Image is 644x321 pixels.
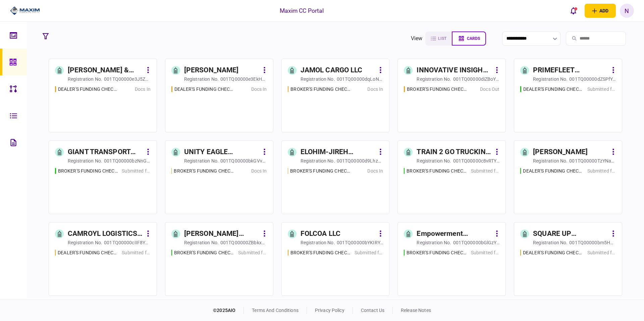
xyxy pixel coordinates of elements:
[315,308,344,313] a: privacy policy
[438,36,446,41] span: list
[417,229,492,239] div: Empowerment Logistics LLC
[281,59,390,132] a: JAMOL CARGO LLCregistration no.001TQ00000dqLoNYAUBROKER'S FUNDING CHECKLIST - EFA - MCC150026Docs In
[471,168,499,175] div: Submitted for Funding
[620,4,634,18] button: N
[220,157,267,164] div: 001TQ00000bkGVvYAM
[174,86,235,93] div: DEALER'S FUNDING CHECKLIST - EFA - MCC150030
[251,168,267,175] div: Docs In
[425,31,452,46] button: list
[417,65,492,76] div: INNOVATIVE INSIGHTS L.L.C.
[407,86,468,93] div: BROKER'S FUNDING CHECKLIST - EFA - MCC150019
[587,168,616,175] div: Submitted for Funding
[280,6,324,15] div: Maxim CC Portal
[68,147,143,157] div: GIANT TRANSPORT LLC
[68,76,102,82] div: registration no.
[301,76,335,82] div: registration no.
[184,76,219,82] div: registration no.
[533,147,588,157] div: [PERSON_NAME]
[301,147,376,157] div: ELOHIM-JIREH TRANSPORT LLC
[569,239,616,246] div: 001TQ00000bm5HuYAI
[407,168,468,175] div: BROKER'S FUNDING CHECKLIST - EFA - TR13171 TRAIN 2 GO TRUCKING LLC
[252,308,299,313] a: terms and conditions
[453,239,500,246] div: 001TQ00000bGlGzYAK
[122,168,150,175] div: Submitted for Funding
[68,65,143,76] div: [PERSON_NAME] & [PERSON_NAME] ENTERPRISES LLC
[165,222,273,296] a: [PERSON_NAME] ENTERPRISE LLCregistration no.001TQ00000ZBbkxYADBROKER'S FUNDING CHECKLIST - EFA - ...
[585,4,616,18] button: open adding identity options
[397,222,506,296] a: Empowerment Logistics LLCregistration no.001TQ00000bGlGzYAKBROKER'S FUNDING CHECKLIST - EFA - TR1...
[213,307,244,314] div: © 2025 AIO
[122,249,150,256] div: Submitted for Funding
[401,308,431,313] a: release notes
[533,157,568,164] div: registration no.
[471,249,499,256] div: Submitted for Funding
[587,86,616,93] div: Submitted for Funding
[290,168,351,175] div: BROKER'S FUNDING CHECKLIST - EFA - MCC150003 ELOHIM-JIREH TRANSPORT LLC
[220,239,267,246] div: 001TQ00000ZBbkxYAD
[58,249,118,256] div: DEALER'S FUNDING CHECKLIST - EFA - TR13176 CHRISTOPHER A WALLS
[238,249,267,256] div: Submitted for Funding
[417,76,451,82] div: registration no.
[337,239,383,246] div: 001TQ00000bYKIRYA4
[174,168,235,175] div: BROKER'S FUNDING CHECKLIST - LEASE - MCC150005 UNITY EAGLE TRANSPORTATION
[514,59,622,132] a: PRIMEFLEET TRANSPORT LLCregistration no.001TQ00000dZSPfYAODEALER'S FUNDING CHECKLIST - EFA - MCC1...
[68,229,143,239] div: CAMROYL LOGISTICS, LLC
[397,59,506,132] a: INNOVATIVE INSIGHTS L.L.C.registration no.001TQ00000diZBoYAMBROKER'S FUNDING CHECKLIST - EFA - MC...
[533,239,568,246] div: registration no.
[337,76,383,82] div: 001TQ00000dqLoNYAU
[220,76,267,82] div: 001TQ00000e3EkHYAU
[453,76,500,82] div: 001TQ00000diZBoYAM
[184,65,239,76] div: [PERSON_NAME]
[355,249,383,256] div: Submitted for Funding
[523,168,584,175] div: DEALER'S FUNDING CHECKLIST - EFA - tr13192 PREM SINGH
[569,76,616,82] div: 001TQ00000dZSPfYAO
[533,65,608,76] div: PRIMEFLEET TRANSPORT LLC
[184,147,259,157] div: UNITY EAGLE TRANSPORTATION CORP
[68,157,102,164] div: registration no.
[104,239,151,246] div: 001TQ00000cIIF8YAO
[452,31,486,46] button: cards
[367,168,383,175] div: Docs In
[417,147,492,157] div: TRAIN 2 GO TRUCKING LLC
[367,86,383,93] div: Docs In
[184,239,219,246] div: registration no.
[533,76,568,82] div: registration no.
[104,76,151,82] div: 001TQ00000e3J5ZYAU
[453,157,500,164] div: 001TQ00000c8vRTYAY
[251,86,267,93] div: Docs In
[104,157,151,164] div: 001TQ00000bzNnGYAU
[467,36,480,41] span: cards
[569,157,616,164] div: 001TQ00000TzYNaYAN
[10,6,40,16] img: client company logo
[184,157,219,164] div: registration no.
[165,140,273,214] a: UNITY EAGLE TRANSPORTATION CORPregistration no.001TQ00000bkGVvYAMBROKER'S FUNDING CHECKLIST - LEA...
[58,86,119,93] div: DEALER'S FUNDING CHECKLIST - EFA - MCC150025
[514,140,622,214] a: [PERSON_NAME]registration no.001TQ00000TzYNaYANDEALER'S FUNDING CHECKLIST - EFA - tr13192 PREM SI...
[523,86,584,93] div: DEALER'S FUNDING CHECKLIST - EFA - MCC150014
[533,229,608,239] div: SQUARE UP INVESTMENTS LLC
[281,140,390,214] a: ELOHIM-JIREH TRANSPORT LLCregistration no.001TQ00000d9LhzYAEBROKER'S FUNDING CHECKLIST - EFA - MC...
[68,239,102,246] div: registration no.
[417,239,451,246] div: registration no.
[337,157,383,164] div: 001TQ00000d9LhzYAE
[301,229,340,239] div: FOLCOA LLC
[514,222,622,296] a: SQUARE UP INVESTMENTS LLCregistration no.001TQ00000bm5HuYAIDEALER'S FUNDING CHECKLIST - EFA - TR1...
[290,86,351,93] div: BROKER'S FUNDING CHECKLIST - EFA - MCC150026
[165,59,273,132] a: [PERSON_NAME]registration no.001TQ00000e3EkHYAUDEALER'S FUNDING CHECKLIST - EFA - MCC150030Docs In
[411,35,423,43] div: view
[184,229,259,239] div: [PERSON_NAME] ENTERPRISE LLC
[480,86,499,93] div: Docs Out
[49,222,157,296] a: CAMROYL LOGISTICS, LLCregistration no.001TQ00000cIIF8YAODEALER'S FUNDING CHECKLIST - EFA - TR1317...
[290,249,351,256] div: BROKER'S FUNDING CHECKLIST - EFA - TR13148 FOLCOA LLC
[361,308,384,313] a: contact us
[523,249,584,256] div: DEALER'S FUNDING CHECKLIST - EFA - TR13163 SQUARE UP INVESTMENTS LLC
[301,239,335,246] div: registration no.
[174,249,235,256] div: BROKER'S FUNDING CHECKLIST - EFA - TR13180 KELLOGG ENTERPRISE LLC
[587,249,616,256] div: Submitted for Funding
[49,59,157,132] a: [PERSON_NAME] & [PERSON_NAME] ENTERPRISES LLCregistration no.001TQ00000e3J5ZYAUDEALER'S FUNDING C...
[397,140,506,214] a: TRAIN 2 GO TRUCKING LLCregistration no.001TQ00000c8vRTYAYBROKER'S FUNDING CHECKLIST - EFA - TR131...
[58,168,119,175] div: BROKER'S FUNDING CHECKLIST - EFA - MCC150007
[301,157,335,164] div: registration no.
[281,222,390,296] a: FOLCOA LLCregistration no.001TQ00000bYKIRYA4BROKER'S FUNDING CHECKLIST - EFA - TR13148 FOLCOA LLC...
